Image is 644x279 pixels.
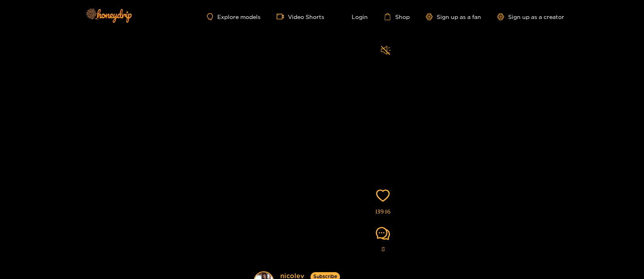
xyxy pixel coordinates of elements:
[381,45,391,55] span: sound
[426,13,481,20] a: Sign up as a fan
[381,245,385,254] span: 8
[207,13,260,20] a: Explore models
[340,13,368,20] a: Login
[375,207,391,216] span: 13946
[277,13,288,20] span: video-camera
[384,13,410,20] a: Shop
[277,13,324,20] a: Video Shorts
[376,227,390,241] span: comment
[497,13,564,20] a: Sign up as a creator
[376,189,390,203] span: heart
